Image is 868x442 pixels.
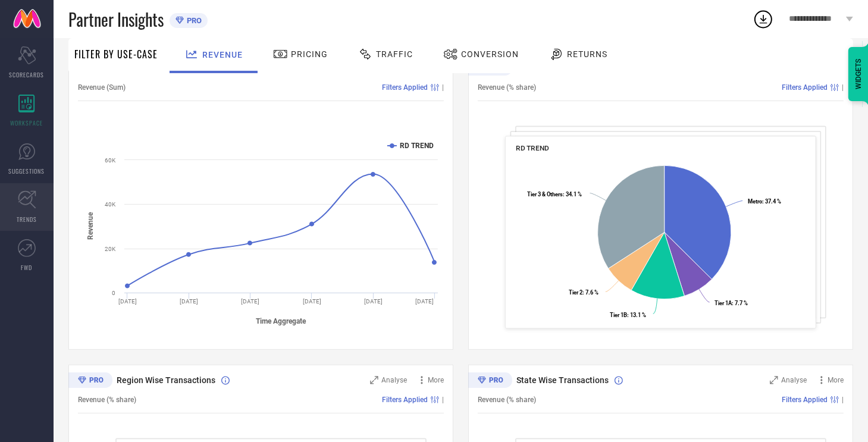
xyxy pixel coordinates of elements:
text: 60K [105,157,116,164]
text: [DATE] [303,298,321,305]
span: Revenue (Sum) [78,83,126,92]
span: State Wise Transactions [516,375,609,385]
span: More [828,376,844,384]
text: RD TREND [400,142,434,150]
tspan: Tier 1A [715,300,732,306]
span: SCORECARDS [10,70,45,79]
text: : 37.4 % [748,198,781,205]
span: Returns [567,49,607,59]
text: [DATE] [364,298,383,305]
span: RD TREND [516,144,549,152]
span: Filters Applied [382,396,428,404]
span: Analyse [781,376,807,384]
span: Filter By Use-Case [74,47,158,61]
text: : 7.6 % [569,289,598,296]
svg: Zoom [770,376,778,384]
tspan: Tier 2 [569,289,582,296]
tspan: Revenue [86,212,95,240]
tspan: Tier 3 & Others [527,191,563,198]
span: Analyse [381,376,407,384]
span: | [442,83,444,92]
div: Premium [68,372,112,390]
span: Revenue (% share) [478,396,536,404]
span: | [842,83,844,92]
text: : 13.1 % [610,312,646,318]
tspan: Time Aggregate [256,317,307,325]
span: Traffic [376,49,413,59]
text: [DATE] [241,298,259,305]
text: [DATE] [415,298,434,305]
div: Open download list [753,8,774,30]
span: Revenue (% share) [78,396,136,404]
text: 40K [105,201,116,208]
text: [DATE] [118,298,137,305]
text: : 34.1 % [527,191,582,198]
text: : 7.7 % [715,300,748,306]
span: | [442,396,444,404]
span: Partner Insights [68,7,164,32]
span: WORKSPACE [11,118,43,127]
svg: Zoom [370,376,378,384]
span: SUGGESTIONS [9,167,45,175]
text: 0 [112,290,115,296]
tspan: Tier 1B [610,312,627,318]
span: Conversion [461,49,519,59]
span: Region Wise Transactions [117,375,215,385]
text: 20K [105,246,116,252]
div: Premium [468,372,512,390]
span: Filters Applied [382,83,428,92]
span: | [842,396,844,404]
span: Revenue [202,50,243,59]
span: Revenue (% share) [478,83,536,92]
text: [DATE] [180,298,198,305]
span: TRENDS [17,215,37,224]
span: Filters Applied [782,83,828,92]
span: Pricing [291,49,328,59]
span: Filters Applied [782,396,828,404]
span: PRO [184,16,202,25]
tspan: Metro [748,198,762,205]
span: More [428,376,444,384]
span: FWD [21,263,33,272]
